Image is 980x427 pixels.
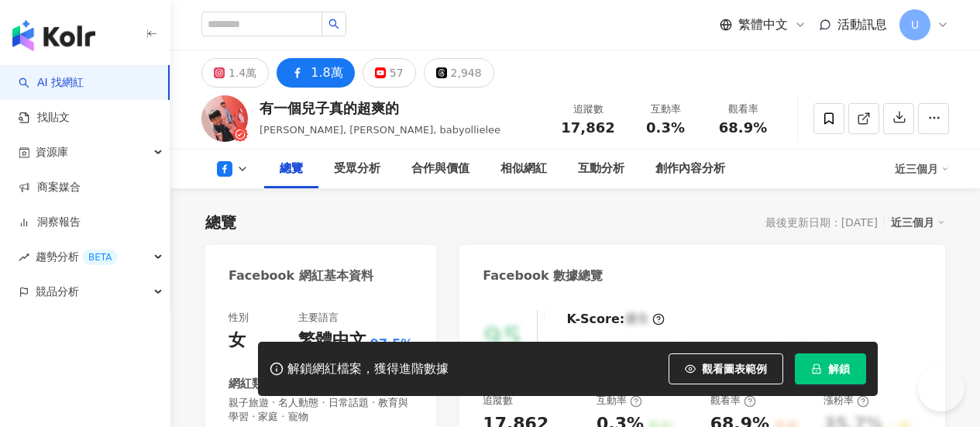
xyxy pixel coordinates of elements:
span: 觀看圖表範例 [702,363,767,375]
div: 互動率 [597,394,642,408]
div: 互動率 [636,102,695,117]
span: search [328,19,339,29]
span: 競品分析 [36,274,79,309]
div: Facebook 數據總覽 [483,267,603,284]
div: 互動分析 [578,160,624,178]
div: 受眾分析 [334,160,380,178]
span: 資源庫 [36,135,68,170]
div: Facebook 網紅基本資料 [229,267,373,284]
div: 有一個兒子真的超爽的 [260,98,500,118]
span: [PERSON_NAME], [PERSON_NAME], babyollielee [260,124,500,136]
div: 2,948 [451,62,482,84]
button: 1.4萬 [201,58,269,88]
div: 合作與價值 [411,160,469,178]
img: logo [12,20,95,51]
div: 相似網紅 [500,160,547,178]
span: 0.3% [646,120,685,136]
div: 1.8萬 [311,62,342,84]
button: 1.8萬 [277,58,354,88]
div: 主要語言 [298,311,339,325]
a: 商案媒合 [19,180,81,195]
span: 解鎖 [828,363,850,375]
div: 追蹤數 [483,394,513,408]
div: 觀看率 [714,102,772,117]
div: 近三個月 [891,212,945,232]
div: 性別 [229,311,249,325]
div: 創作內容分析 [655,160,725,178]
span: U [911,16,919,33]
span: rise [19,252,29,263]
img: KOL Avatar [201,95,248,142]
div: 最後更新日期：[DATE] [765,216,878,229]
div: 女 [229,329,246,353]
div: K-Score : [566,311,665,328]
span: 97.5% [370,336,414,353]
div: 繁體中文 [298,329,366,353]
div: 近三個月 [895,157,949,181]
div: 觀看率 [710,394,756,408]
span: lock [811,363,822,374]
a: 洞察報告 [19,215,81,230]
div: 解鎖網紅檔案，獲得進階數據 [287,361,449,377]
span: 趨勢分析 [36,239,118,274]
button: 解鎖 [795,353,866,384]
a: searchAI 找網紅 [19,75,84,91]
div: 1.4萬 [229,62,256,84]
div: 漲粉率 [824,394,869,408]
div: BETA [82,250,118,265]
button: 觀看圖表範例 [669,353,783,384]
a: 找貼文 [19,110,70,126]
div: 總覽 [205,212,236,233]
div: 追蹤數 [559,102,617,117]
button: 2,948 [424,58,494,88]
span: 17,862 [561,119,614,136]
div: 57 [390,62,404,84]
div: 總覽 [280,160,303,178]
span: 親子旅遊 · 名人動態 · 日常話題 · 教育與學習 · 家庭 · 寵物 [229,396,413,424]
span: 活動訊息 [837,17,887,32]
button: 57 [363,58,416,88]
span: 繁體中文 [738,16,788,33]
span: 68.9% [719,120,767,136]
